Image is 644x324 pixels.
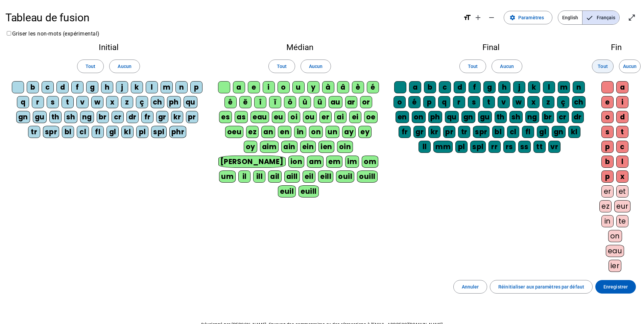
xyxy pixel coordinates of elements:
[498,283,584,291] span: Réinitialiser aux paramètres par défaut
[628,14,636,22] mat-icon: open_in_full
[548,141,560,153] div: vr
[233,81,245,93] div: a
[303,111,317,123] div: ou
[171,111,183,123] div: kr
[468,62,478,70] span: Tout
[582,11,619,24] span: Français
[251,111,269,123] div: eau
[307,156,324,168] div: am
[572,96,586,108] div: ch
[360,96,372,108] div: or
[614,200,630,212] div: eur
[459,60,486,73] button: Tout
[603,283,628,291] span: Enregistrer
[106,126,119,138] div: gl
[528,81,540,93] div: k
[616,96,628,108] div: i
[318,141,334,153] div: ien
[608,230,622,242] div: on
[599,200,612,212] div: ez
[47,96,59,108] div: s
[190,81,202,93] div: p
[288,156,305,168] div: ion
[358,126,372,138] div: ey
[483,81,496,93] div: g
[424,81,436,93] div: b
[601,215,614,227] div: in
[146,81,158,93] div: l
[326,126,339,138] div: un
[616,156,628,168] div: l
[345,96,357,108] div: ar
[131,81,143,93] div: k
[261,126,275,138] div: an
[471,11,485,24] button: Augmenter la taille de la police
[542,96,554,108] div: z
[219,170,236,183] div: um
[558,11,582,24] span: English
[184,96,197,108] div: qu
[609,260,622,272] div: ier
[512,96,525,108] div: w
[299,96,311,108] div: û
[91,96,103,108] div: w
[225,126,244,138] div: oeu
[616,185,628,198] div: et
[461,111,475,123] div: gn
[277,62,287,70] span: Tout
[606,245,624,257] div: eau
[218,156,286,168] div: [PERSON_NAME]
[334,111,347,123] div: ai
[238,170,251,183] div: il
[5,30,100,37] label: Griser les non-mots (expérimental)
[509,15,516,21] mat-icon: settings
[268,170,282,183] div: ail
[533,141,546,153] div: tt
[485,11,498,24] button: Diminuer la taille de la police
[601,185,614,198] div: er
[357,170,377,183] div: ouill
[455,141,468,153] div: pl
[288,111,300,123] div: oi
[558,10,620,25] mat-button-toggle-group: Language selection
[623,62,637,70] span: Aucun
[522,126,534,138] div: fl
[352,81,364,93] div: è
[393,96,406,108] div: o
[136,96,148,108] div: ç
[268,60,295,73] button: Tout
[458,126,470,138] div: tr
[64,111,77,123] div: sh
[468,96,480,108] div: s
[409,81,421,93] div: a
[345,156,359,168] div: im
[278,126,291,138] div: en
[76,96,89,108] div: v
[151,126,167,138] div: spl
[322,81,334,93] div: à
[27,81,39,93] div: b
[314,96,326,108] div: ü
[175,81,188,93] div: n
[309,62,323,70] span: Aucun
[518,14,544,22] span: Paramètres
[49,111,62,123] div: th
[598,62,607,70] span: Tout
[399,126,411,138] div: fr
[254,96,266,108] div: î
[558,81,570,93] div: m
[557,111,569,123] div: cr
[393,43,589,51] h2: Final
[269,96,281,108] div: ï
[219,111,232,123] div: es
[525,111,539,123] div: ng
[28,126,40,138] div: tr
[428,126,440,138] div: kr
[278,185,296,198] div: euil
[86,81,98,93] div: g
[116,81,128,93] div: j
[439,81,451,93] div: c
[318,170,333,183] div: eill
[601,111,614,123] div: o
[62,96,74,108] div: t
